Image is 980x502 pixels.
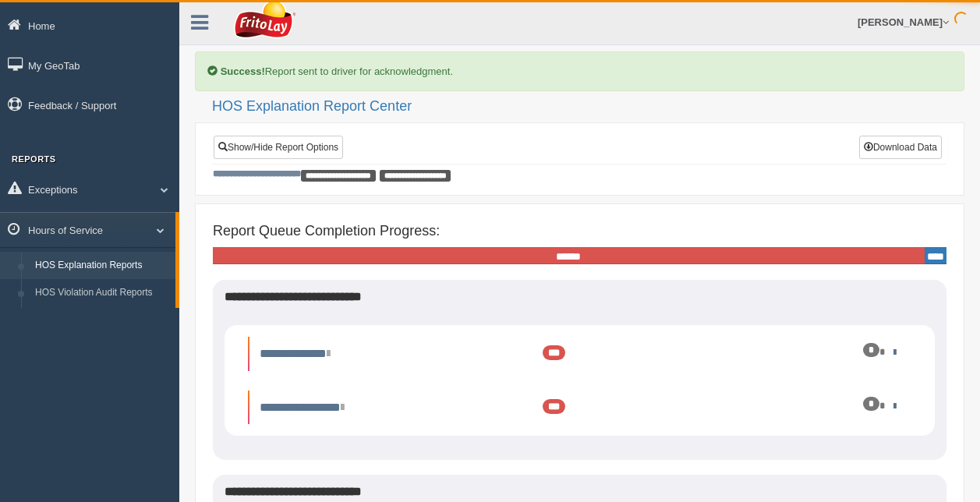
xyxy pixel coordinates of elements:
[195,51,964,91] div: Report sent to driver for acknowledgment.
[213,224,946,239] h4: Report Queue Completion Progress:
[214,136,343,159] a: Show/Hide Report Options
[248,391,911,425] li: Expand
[248,337,911,371] li: Expand
[28,279,175,307] a: HOS Violation Audit Reports
[212,99,964,115] h2: HOS Explanation Report Center
[859,136,942,159] button: Download Data
[28,307,175,335] a: HOS Violations
[221,65,265,77] b: Success!
[28,252,175,280] a: HOS Explanation Reports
